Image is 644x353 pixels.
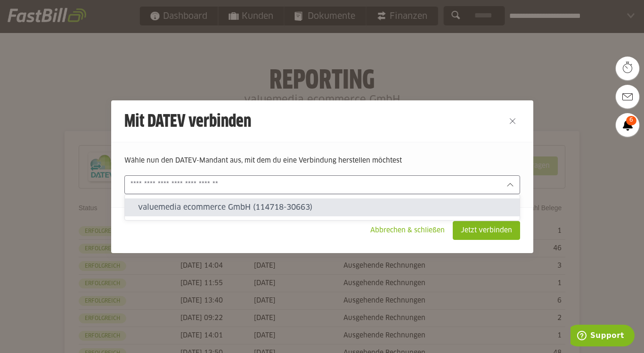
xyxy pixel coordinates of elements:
sl-button: Abbrechen & schließen [362,221,453,240]
span: 6 [626,116,636,125]
p: Wähle nun den DATEV-Mandant aus, mit dem du eine Verbindung herstellen möchtest [124,156,520,166]
a: 6 [616,113,639,137]
sl-button: Jetzt verbinden [453,221,520,240]
iframe: Öffnet ein Widget, in dem Sie weitere Informationen finden [571,325,635,348]
sl-option: valuemedia ecommerce GmbH (114718-30663) [125,198,520,216]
